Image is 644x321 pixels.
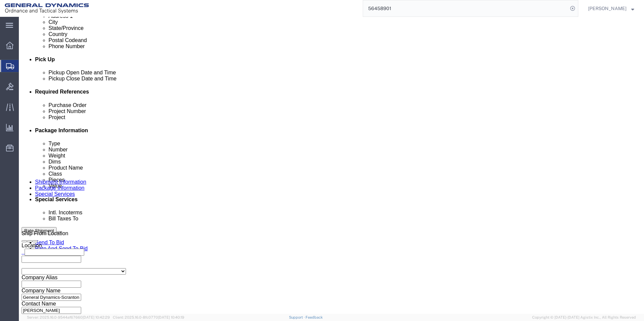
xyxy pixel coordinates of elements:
span: [DATE] 10:42:29 [83,315,110,319]
img: logo [5,3,89,13]
iframe: FS Legacy Container [19,17,644,314]
span: Client: 2025.16.0-8fc0770 [113,315,184,319]
button: [PERSON_NAME] [588,4,635,12]
a: Feedback [305,315,323,319]
input: Search for shipment number, reference number [363,0,568,16]
a: Support [289,315,306,319]
span: Server: 2025.16.0-9544af67660 [27,315,110,319]
span: [DATE] 10:40:19 [158,315,184,319]
span: Nicole Byrnes [588,5,626,12]
span: Copyright © [DATE]-[DATE] Agistix Inc., All Rights Reserved [532,315,636,320]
